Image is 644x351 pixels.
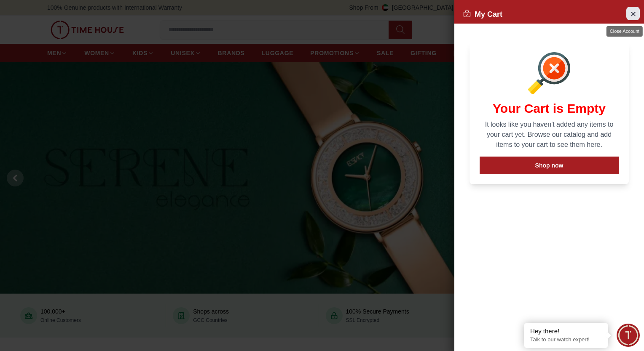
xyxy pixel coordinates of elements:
[463,8,502,20] h2: My Cart
[480,101,619,116] h1: Your Cart is Empty
[530,336,602,343] p: Talk to our watch expert!
[480,120,619,150] p: It looks like you haven't added any items to your cart yet. Browse our catalog and add items to y...
[480,157,619,174] button: Shop now
[626,7,640,20] button: Close Account
[617,324,640,347] div: Chat Widget
[530,327,602,335] div: Hey there!
[606,26,643,37] div: Close Account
